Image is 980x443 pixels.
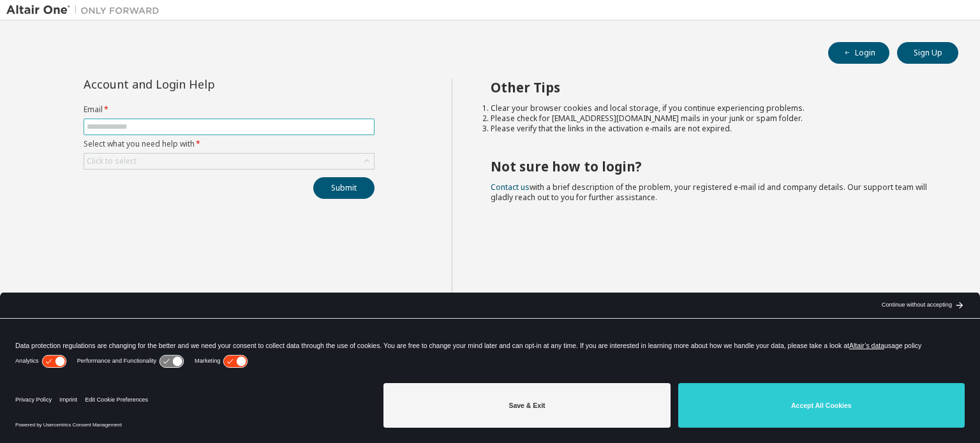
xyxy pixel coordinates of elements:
li: Please verify that the links in the activation e-mails are not expired. [491,124,936,134]
a: Contact us [491,182,530,192]
h2: Other Tips [491,79,936,96]
label: Email [84,105,375,115]
div: Click to select [84,154,374,169]
div: Click to select [87,156,137,166]
button: Sign Up [897,42,958,64]
div: Account and Login Help [84,79,316,89]
h2: Not sure how to login? [491,158,936,175]
label: Select what you need help with [84,139,375,149]
li: Clear your browser cookies and local storage, if you continue experiencing problems. [491,103,936,113]
button: Login [828,42,889,64]
span: with a brief description of the problem, your registered e-mail id and company details. Our suppo... [491,182,927,203]
img: Altair One [6,4,166,17]
li: Please check for [EMAIL_ADDRESS][DOMAIN_NAME] mails in your junk or spam folder. [491,113,936,124]
button: Submit [313,177,375,199]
